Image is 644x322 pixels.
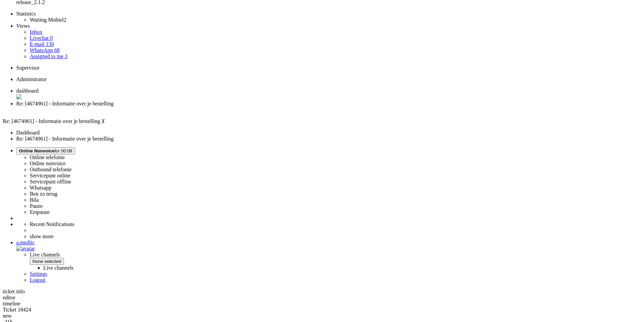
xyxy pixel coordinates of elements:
span: 0 [50,35,53,41]
label: Eetpauze [30,209,50,215]
a: Settings [30,271,47,277]
a: Inbox [30,29,42,35]
li: Recent Notifications [30,221,641,227]
span: Online Nonvoice [19,148,54,153]
div: a.medjic [16,240,641,246]
div: Ticket 18424 [3,307,641,313]
a: Assigned to me 3 [30,53,68,59]
span: Re: [4674961] - Informatie over je bestelling [16,101,114,106]
div: ticket info [3,289,641,295]
span: Re: [4674961] - Informatie over je bestelling [3,118,100,124]
a: Logout [30,277,45,283]
label: Live channels [43,265,73,271]
li: Dashboard [16,130,641,136]
li: Re: [4674961] - Informatie over je bestelling [16,136,641,142]
a: E-mail 130 [30,41,54,47]
label: Servicepunt offline [30,179,71,184]
label: Online telefonie [30,154,65,160]
div: editor [3,295,641,301]
li: Dashboard [16,88,641,101]
i: X [101,118,105,124]
div: Close tab [16,94,641,101]
div: new [3,313,641,319]
img: ic_close.svg [16,94,22,99]
span: dashboard [16,88,39,94]
label: Outbound telefonie [30,167,72,172]
a: show more [30,233,54,239]
span: 2 [64,17,66,23]
li: 18424 [16,101,641,113]
span: Livechat [30,35,49,41]
a: a.medjic [16,240,641,251]
label: Ben zo terug [30,191,57,197]
span: Assigned to me [30,53,64,59]
li: Statistics [16,11,641,17]
span: E-mail [30,41,45,47]
span: Live channels [30,252,641,271]
span: WhatsApp [30,47,53,53]
body: Rich Text Area. Press ALT-0 for help. [3,3,99,30]
label: Servicepunt online [30,173,70,178]
a: WhatsApp 68 [30,47,59,53]
div: Close tab [16,107,641,113]
button: Online Nonvoicefor 00:08 [16,147,75,154]
li: Supervisor [16,65,641,71]
label: Pauze [30,203,43,209]
li: Views [16,23,641,29]
span: for 00:08 [19,148,72,153]
li: Online Nonvoicefor 00:08 Online telefonieOnline nonvoiceOutbound telefonieServicepunt onlineServi... [16,147,641,215]
span: 68 [54,47,59,53]
label: Bila [30,197,39,203]
span: 130 [46,41,54,47]
img: avatar [16,246,35,252]
li: Administrator [16,76,641,82]
label: Online nonvoice [30,160,66,166]
span: 3 [65,53,68,59]
button: None selected [30,258,64,265]
span: None selected [32,259,61,264]
a: Livechat 0 [30,35,53,41]
a: Waiting Mobiel [30,17,66,23]
div: timeline [3,301,641,307]
label: Whatsapp [30,185,51,191]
